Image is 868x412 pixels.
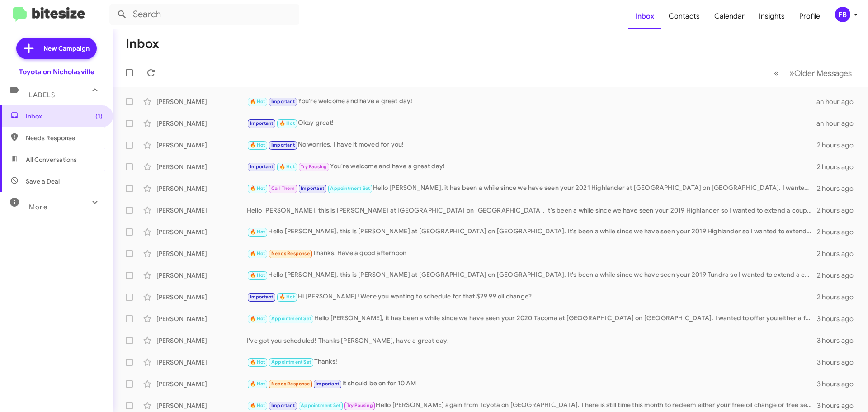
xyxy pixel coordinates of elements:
span: New Campaign [43,44,90,53]
a: Insights [752,3,792,29]
span: Important [271,99,295,104]
span: Older Messages [794,68,852,78]
div: Hi [PERSON_NAME]! Were you wanting to schedule for that $29.99 oil change? [247,292,817,302]
div: [PERSON_NAME] [156,401,247,410]
div: 2 hours ago [817,141,861,150]
span: 🔥 Hot [250,229,265,235]
div: Hello [PERSON_NAME], it has been a while since we have seen your 2021 Highlander at [GEOGRAPHIC_D... [247,183,817,194]
span: Important [271,142,295,148]
div: 2 hours ago [817,271,861,280]
div: 3 hours ago [817,379,861,388]
span: More [29,203,47,211]
div: 2 hours ago [817,227,861,237]
div: Hello [PERSON_NAME], this is [PERSON_NAME] at [GEOGRAPHIC_DATA] on [GEOGRAPHIC_DATA]. It's been a... [247,270,817,280]
span: 🔥 Hot [250,99,265,104]
span: 🔥 Hot [250,272,265,278]
span: 🔥 Hot [250,381,265,387]
span: Important [250,120,274,126]
div: It should be on for 10 AM [247,379,817,389]
button: FB [827,7,858,22]
div: FB [835,7,850,22]
span: 🔥 Hot [279,294,295,300]
span: Appointment Set [271,316,311,322]
div: 2 hours ago [817,249,861,258]
nav: Page navigation example [769,64,857,82]
div: You're welcome and have a great day! [247,161,817,172]
div: Hello [PERSON_NAME] again from Toyota on [GEOGRAPHIC_DATA]. There is still time this month to red... [247,400,817,411]
div: [PERSON_NAME] [156,162,247,171]
div: Thanks! Have a good afternoon [247,248,817,259]
span: Call Them [271,185,295,191]
div: [PERSON_NAME] [156,379,247,388]
button: Previous [769,64,784,82]
h1: Inbox [126,37,159,51]
div: [PERSON_NAME] [156,293,247,302]
span: Appointment Set [330,185,370,191]
span: Important [316,381,339,387]
span: 🔥 Hot [250,185,265,191]
span: Try Pausing [347,403,373,408]
span: Needs Response [26,133,103,142]
span: (1) [95,112,103,121]
div: [PERSON_NAME] [156,141,247,150]
div: I've got you scheduled! Thanks [PERSON_NAME], have a great day! [247,336,817,345]
span: Labels [29,91,55,99]
a: Profile [792,3,827,29]
div: Hello [PERSON_NAME], this is [PERSON_NAME] at [GEOGRAPHIC_DATA] on [GEOGRAPHIC_DATA]. It's been a... [247,206,817,215]
div: 3 hours ago [817,336,861,345]
div: [PERSON_NAME] [156,271,247,280]
div: Okay great! [247,118,816,128]
div: No worries. I have it moved for you! [247,140,817,150]
span: Important [250,164,274,170]
span: Try Pausing [301,164,327,170]
div: [PERSON_NAME] [156,184,247,193]
span: Important [271,403,295,408]
div: You're welcome and have a great day! [247,96,816,107]
div: Toyota on Nicholasville [19,67,94,76]
div: an hour ago [816,97,861,106]
input: Search [109,4,299,25]
span: 🔥 Hot [250,251,265,256]
div: [PERSON_NAME] [156,227,247,237]
span: Contacts [661,3,707,29]
div: 2 hours ago [817,293,861,302]
span: » [789,67,794,79]
span: 🔥 Hot [279,164,295,170]
span: Save a Deal [26,177,60,186]
div: [PERSON_NAME] [156,206,247,215]
span: All Conversations [26,155,77,164]
span: 🔥 Hot [250,316,265,322]
span: Appointment Set [271,359,311,365]
div: 2 hours ago [817,184,861,193]
a: Calendar [707,3,752,29]
span: « [774,67,779,79]
div: [PERSON_NAME] [156,119,247,128]
span: 🔥 Hot [250,142,265,148]
div: [PERSON_NAME] [156,336,247,345]
span: Important [250,294,274,300]
div: 3 hours ago [817,358,861,367]
a: New Campaign [16,38,97,59]
span: Needs Response [271,251,310,256]
span: Appointment Set [301,403,340,408]
div: [PERSON_NAME] [156,314,247,323]
div: 2 hours ago [817,206,861,215]
span: 🔥 Hot [250,403,265,408]
span: Important [301,185,324,191]
span: 🔥 Hot [250,359,265,365]
div: 3 hours ago [817,401,861,410]
span: 🔥 Hot [279,120,295,126]
button: Next [784,64,857,82]
span: Needs Response [271,381,310,387]
a: Inbox [628,3,661,29]
div: 2 hours ago [817,162,861,171]
div: 3 hours ago [817,314,861,323]
div: [PERSON_NAME] [156,249,247,258]
div: [PERSON_NAME] [156,97,247,106]
div: Thanks! [247,357,817,367]
div: an hour ago [816,119,861,128]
